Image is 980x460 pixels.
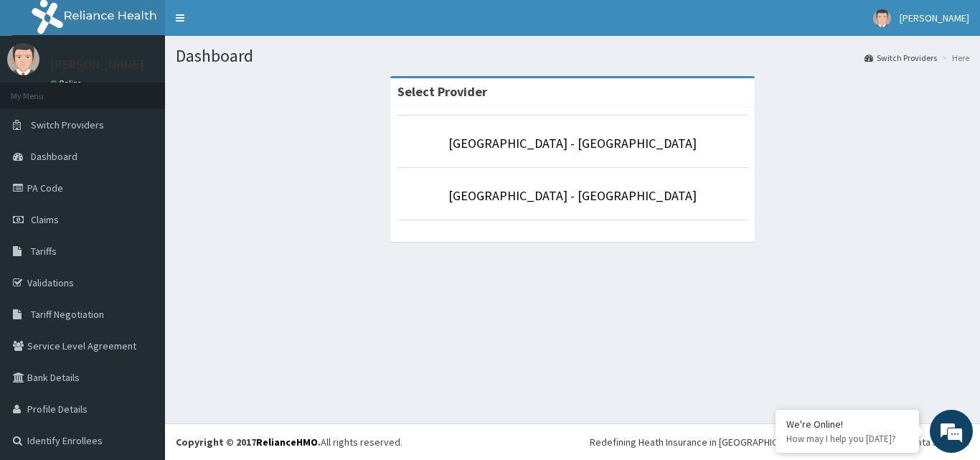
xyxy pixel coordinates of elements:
span: Dashboard [31,150,77,163]
span: [PERSON_NAME] [900,11,969,24]
li: Here [938,52,969,64]
span: Tariff Negotiation [31,308,104,321]
span: Switch Providers [31,118,104,131]
a: RelianceHMO [256,436,318,449]
div: We're Online! [786,418,908,431]
span: Tariffs [31,245,57,258]
img: User Image [873,9,891,27]
h1: Dashboard [176,47,969,65]
a: Online [50,78,85,88]
img: User Image [7,43,39,75]
a: [GEOGRAPHIC_DATA] - [GEOGRAPHIC_DATA] [448,135,697,151]
a: [GEOGRAPHIC_DATA] - [GEOGRAPHIC_DATA] [448,187,697,204]
div: Redefining Heath Insurance in [GEOGRAPHIC_DATA] using Telemedicine and Data Science! [590,435,969,449]
strong: Copyright © 2017 . [176,436,321,449]
p: How may I help you today? [786,433,908,445]
p: [PERSON_NAME] [50,58,144,71]
span: Claims [31,213,59,226]
a: Switch Providers [864,52,937,64]
strong: Select Provider [397,83,487,100]
footer: All rights reserved. [165,423,980,460]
